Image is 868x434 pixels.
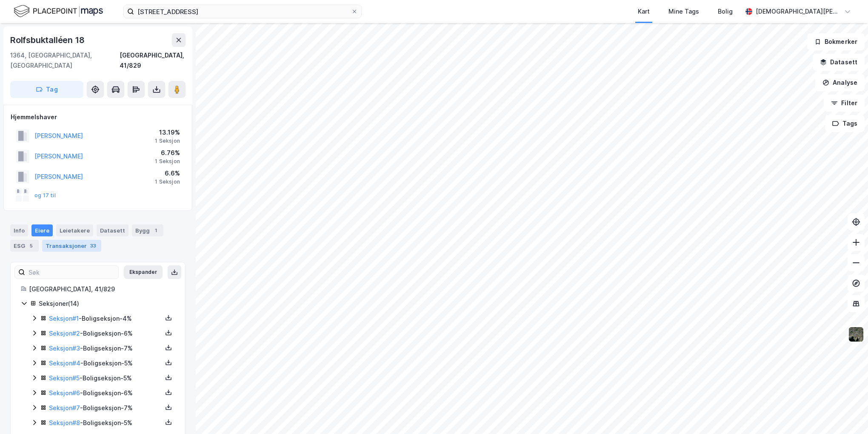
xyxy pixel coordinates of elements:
div: Transaksjoner [42,240,101,252]
a: Seksjon#2 [49,330,80,337]
div: [GEOGRAPHIC_DATA], 41/829 [29,284,175,294]
div: - Boligseksjon - 7% [49,343,162,354]
div: [GEOGRAPHIC_DATA], 41/829 [120,50,186,71]
div: Kart [638,6,650,17]
div: ESG [10,240,39,252]
button: Analyse [815,74,865,91]
div: - Boligseksjon - 6% [49,328,162,339]
button: Ekspander [124,265,163,279]
div: Leietakere [56,224,93,236]
a: Seksjon#7 [49,404,80,411]
a: Seksjon#5 [49,374,80,382]
div: 33 [89,241,98,250]
img: 9k= [848,326,864,342]
input: Søk [25,266,118,279]
div: - Boligseksjon - 5% [49,358,162,368]
div: 5 [27,241,35,250]
div: Bolig [718,6,733,17]
a: Seksjon#3 [49,345,80,352]
div: 1 Seksjon [155,178,180,185]
button: Tag [10,81,83,98]
div: - Boligseksjon - 5% [49,418,162,428]
div: Seksjoner ( 14 ) [39,299,175,309]
button: Bokmerker [807,33,865,50]
div: - Boligseksjon - 5% [49,373,162,383]
a: Seksjon#6 [49,389,80,397]
img: logo.f888ab2527a4732fd821a326f86c7f29.svg [14,4,103,19]
div: Info [10,224,28,236]
button: Datasett [813,54,865,71]
button: Tags [825,115,865,132]
div: Bygg [132,224,163,236]
div: 1364, [GEOGRAPHIC_DATA], [GEOGRAPHIC_DATA] [10,50,120,71]
div: Eiere [31,224,53,236]
div: 1 [151,226,160,235]
div: - Boligseksjon - 6% [49,388,162,398]
div: - Boligseksjon - 4% [49,313,162,324]
button: Filter [824,95,865,112]
div: - Boligseksjon - 7% [49,403,162,413]
div: 13.19% [155,127,180,138]
div: 6.76% [155,148,180,158]
input: Søk på adresse, matrikkel, gårdeiere, leietakere eller personer [134,5,351,18]
div: 6.6% [155,168,180,178]
div: 1 Seksjon [155,158,180,165]
a: Seksjon#8 [49,419,80,426]
div: 1 Seksjon [155,138,180,144]
div: Datasett [97,224,128,236]
a: Seksjon#4 [49,359,80,367]
a: Seksjon#1 [49,315,79,322]
div: Hjemmelshaver [11,112,185,122]
iframe: Chat Widget [825,393,868,434]
div: Mine Tags [668,6,699,17]
div: [DEMOGRAPHIC_DATA][PERSON_NAME] [756,6,841,17]
div: Rolfsbuktalléen 18 [10,33,86,47]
